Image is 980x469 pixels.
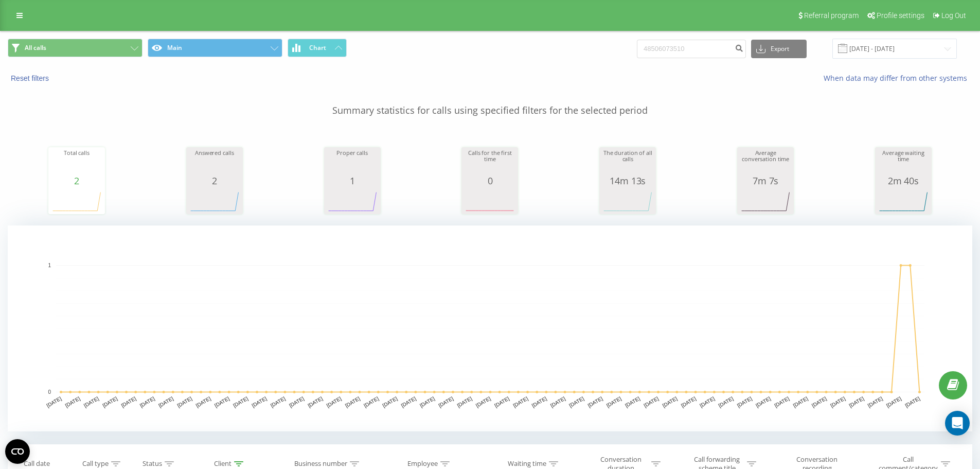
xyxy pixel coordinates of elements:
button: Chart [288,39,347,57]
text: [DATE] [643,395,660,408]
text: [DATE] [157,395,174,408]
button: Open CMP widget [5,439,30,464]
svg: A chart. [740,186,791,217]
text: [DATE] [773,395,790,408]
text: [DATE] [400,395,417,408]
text: [DATE] [531,395,548,408]
div: Proper calls [327,150,378,176]
svg: A chart. [51,186,102,217]
text: [DATE] [382,395,399,408]
text: [DATE] [792,395,809,408]
text: [DATE] [811,395,828,408]
div: Client [214,460,231,468]
div: Average conversation time [740,150,791,176]
div: Total calls [51,150,102,176]
text: [DATE] [46,395,63,408]
div: Business number [294,460,347,468]
div: Status [142,460,162,468]
text: [DATE] [101,395,118,408]
button: Reset filters [8,74,54,83]
div: The duration of all calls [602,150,653,176]
a: When data may differ from other systems [824,73,972,83]
button: Export [751,40,807,58]
text: [DATE] [120,395,137,408]
svg: A chart. [464,186,515,217]
text: [DATE] [437,395,454,408]
text: [DATE] [493,395,510,408]
text: 0 [48,389,51,395]
div: 1 [327,176,378,186]
div: Call date [24,460,50,468]
text: [DATE] [307,395,324,408]
div: 7m 7s [740,176,791,186]
text: [DATE] [605,395,622,408]
span: Chart [309,44,326,51]
text: [DATE] [213,395,230,408]
text: [DATE] [718,395,735,408]
text: [DATE] [456,395,473,408]
text: [DATE] [885,395,902,408]
text: [DATE] [326,395,343,408]
input: Search by number [637,40,746,58]
span: Log Out [941,11,966,20]
text: 1 [48,263,51,268]
text: [DATE] [139,395,156,408]
text: [DATE] [867,395,884,408]
text: [DATE] [64,395,81,408]
svg: A chart. [189,186,240,217]
text: [DATE] [232,395,249,408]
div: Calls for the first time [464,150,515,176]
text: [DATE] [568,395,585,408]
div: Employee [407,460,438,468]
text: [DATE] [829,395,846,408]
svg: A chart. [327,186,378,217]
text: [DATE] [288,395,305,408]
text: [DATE] [587,395,604,408]
svg: A chart. [602,186,653,217]
text: [DATE] [195,395,212,408]
text: [DATE] [270,395,287,408]
text: [DATE] [475,395,492,408]
text: [DATE] [699,395,716,408]
span: Referral program [804,11,859,20]
text: [DATE] [624,395,641,408]
svg: A chart. [8,225,972,431]
button: All calls [8,39,142,57]
text: [DATE] [549,395,566,408]
text: [DATE] [83,395,100,408]
div: Call type [82,460,109,468]
button: Main [148,39,282,57]
svg: A chart. [878,186,929,217]
text: [DATE] [344,395,361,408]
div: 14m 13s [602,176,653,186]
text: [DATE] [904,395,921,408]
div: Open Intercom Messenger [945,411,970,436]
div: 2 [51,176,102,186]
div: Answered calls [189,150,240,176]
text: [DATE] [512,395,529,408]
text: [DATE] [662,395,679,408]
div: 2 [189,176,240,186]
span: All calls [25,44,46,52]
span: Profile settings [877,11,924,20]
div: Waiting time [508,460,546,468]
text: [DATE] [419,395,436,408]
text: [DATE] [363,395,380,408]
text: [DATE] [755,395,772,408]
text: [DATE] [680,395,697,408]
div: Average waiting time [878,150,929,176]
div: 0 [464,176,515,186]
p: Summary statistics for calls using specified filters for the selected period [8,83,972,117]
text: [DATE] [176,395,193,408]
text: [DATE] [736,395,753,408]
text: [DATE] [251,395,268,408]
div: 2m 40s [878,176,929,186]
